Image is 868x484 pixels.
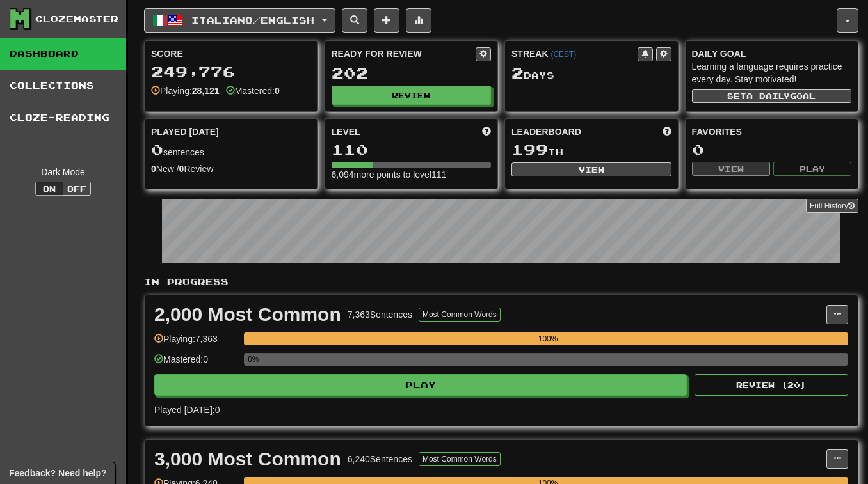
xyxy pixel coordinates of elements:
[144,8,335,33] button: Italiano/English
[348,453,412,465] div: 6,240 Sentences
[332,47,476,60] div: Ready for Review
[511,47,638,60] div: Streak
[692,47,852,60] div: Daily Goal
[511,64,524,82] span: 2
[695,374,848,396] button: Review (20)
[511,125,581,138] span: Leaderboard
[192,86,220,96] strong: 28,121
[154,305,341,324] div: 2,000 Most Common
[151,142,311,159] div: sentences
[551,50,576,59] a: (CEST)
[154,449,341,469] div: 3,000 Most Common
[151,164,156,174] strong: 0
[151,125,219,138] span: Played [DATE]
[151,162,311,175] div: New / Review
[154,353,237,374] div: Mastered: 0
[154,374,687,396] button: Play
[482,125,491,138] span: Score more points to level up
[773,162,851,176] button: Play
[332,86,492,105] button: Review
[511,141,548,159] span: 199
[151,141,163,159] span: 0
[179,164,184,174] strong: 0
[806,199,858,213] a: Full History
[511,65,671,82] div: Day s
[692,89,852,103] button: Seta dailygoal
[348,308,412,321] div: 7,363 Sentences
[35,182,63,196] button: On
[191,15,314,26] span: Italiano / English
[342,8,367,33] button: Search sentences
[419,308,501,322] button: Most Common Words
[275,86,280,96] strong: 0
[511,162,671,176] button: View
[332,65,492,81] div: 202
[692,142,852,158] div: 0
[406,8,431,33] button: More stats
[63,182,91,196] button: Off
[154,405,220,415] span: Played [DATE]: 0
[10,166,117,178] div: Dark Mode
[692,125,852,138] div: Favorites
[248,332,848,345] div: 100%
[151,64,311,80] div: 249,776
[154,332,237,354] div: Playing: 7,363
[35,13,118,26] div: Clozemaster
[692,162,770,176] button: View
[9,467,106,480] span: Open feedback widget
[332,142,492,158] div: 110
[511,142,671,159] div: th
[374,8,399,33] button: Add sentence to collection
[332,125,360,138] span: Level
[144,276,858,288] p: In Progress
[692,60,852,86] div: Learning a language requires practice every day. Stay motivated!
[419,452,501,466] button: Most Common Words
[151,47,311,60] div: Score
[332,168,492,181] div: 6,094 more points to level 111
[663,125,671,138] span: This week in points, UTC
[746,91,790,100] span: a daily
[226,84,280,97] div: Mastered:
[151,84,220,97] div: Playing:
